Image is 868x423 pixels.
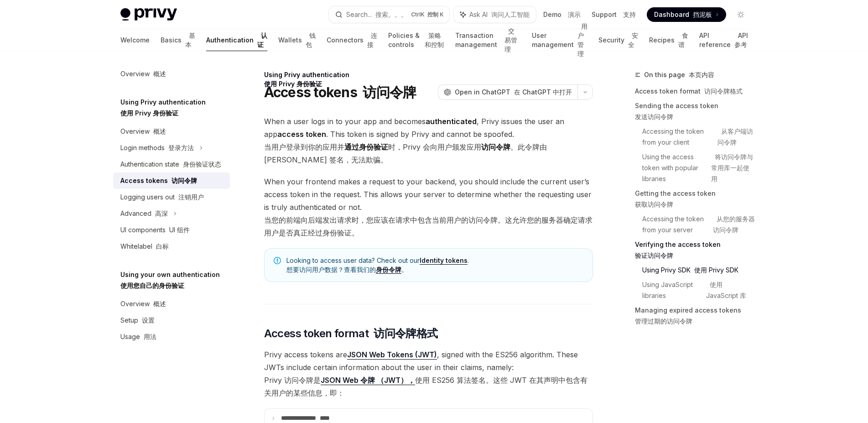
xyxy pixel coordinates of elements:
div: Whitelabel [120,241,169,252]
a: Welcome [120,29,150,51]
span: When a user logs in to your app and becomes , Privy issues the user an app . This token is signed... [264,115,593,166]
font: 访问令牌 [363,84,416,100]
font: 本页内容 [689,71,714,78]
font: 使用 Privy SDK [694,266,738,274]
div: Login methods [120,142,194,153]
span: On this page [644,69,714,80]
a: Security 安全 [598,29,638,51]
font: 演示 [568,10,581,18]
a: Connectors 连接 [327,29,377,51]
div: Advanced [120,208,168,219]
strong: authenticated [426,117,477,126]
a: Recipes 食谱 [649,29,688,51]
font: 访问令牌格式 [374,327,437,340]
font: 身份验证状态 [183,160,221,168]
div: Logging users out [120,192,204,203]
font: 询问人工智能 [491,10,530,18]
a: Accessing the token from your server 从您的服务器访问令牌 [642,212,755,237]
a: Access tokens 访问令牌 [113,172,230,189]
font: 访问令牌 [172,177,197,184]
font: 发送访问令牌 [635,113,673,120]
a: API reference API 参考 [699,29,748,51]
font: 白标 [156,242,169,250]
span: Ask AI [469,10,530,19]
a: JSON Web 令牌 （JWT）， [321,376,415,385]
img: light logo [120,8,177,21]
button: Ask AI 询问人工智能 [454,6,536,23]
font: 概述 [153,127,166,135]
a: 身份令牌 [376,266,401,274]
font: 设置 [142,316,155,324]
button: Open in ChatGPT 在 ChatGPT 中打开 [438,84,577,100]
span: When your frontend makes a request to your backend, you should include the current user’s access ... [264,175,593,239]
font: 将访问令牌与常用库一起使用 [711,153,753,183]
font: 获取访问令牌 [635,200,673,208]
h1: Access tokens [264,84,416,100]
h5: Using your own authentication [120,269,220,291]
a: Usage 用法 [113,329,230,345]
span: Ctrl K [411,11,444,18]
a: JSON Web Tokens (JWT) [347,350,437,360]
a: User management 用户管理 [532,29,587,51]
div: Access tokens [120,175,197,186]
font: 交易管理 [504,27,517,53]
font: UI 组件 [169,226,190,234]
a: Verifying the access token验证访问令牌 [635,237,755,263]
a: Using Privy SDK 使用 Privy SDK [642,263,755,277]
font: 使用 Privy 身份验证 [120,109,178,117]
a: Using the access token with popular libraries 将访问令牌与常用库一起使用 [642,150,755,186]
a: Basics 基本 [161,29,195,51]
span: Dashboard [654,10,712,19]
font: 登录方法 [168,144,194,151]
strong: access token [277,130,326,139]
strong: 访问令牌 [481,142,510,151]
a: UI components UI 组件 [113,222,230,238]
font: 基本 [185,31,195,48]
div: Search... [346,9,407,20]
font: 支持 [623,10,636,18]
font: 用户管理 [577,22,587,57]
a: Demo 演示 [543,10,581,19]
a: Support 支持 [592,10,636,19]
div: Overview [120,68,166,79]
font: 连接 [367,31,377,48]
font: 在 ChatGPT 中打开 [514,88,572,96]
font: 想要访问用户数据？查看我们的 。 [286,266,408,274]
font: 高深 [155,209,168,217]
div: Overview [120,126,166,137]
a: Policies & controls 策略和控制 [388,29,444,51]
button: Toggle dark mode [733,7,748,22]
div: Overview [120,298,166,309]
font: 当用户登录到你的应用并 时，Privy 会向用户颁发应用 。此令牌由 [PERSON_NAME] 签名，无法欺骗。 [264,142,547,164]
strong: 通过身份验证 [344,142,388,151]
font: 认证 [257,31,267,48]
font: 使用您自己的身份验证 [120,282,184,289]
div: Using Privy authentication [264,70,593,79]
font: 用法 [144,333,156,340]
span: Access token format [264,326,438,341]
font: 验证访问令牌 [635,251,673,259]
a: Using JavaScript libraries 使用 JavaScript 库 [642,277,755,303]
div: Setup [120,315,155,326]
div: UI components [120,225,190,235]
a: Identity tokens [420,256,468,265]
a: Dashboard 挡泥板 [647,7,726,22]
font: 注销用户 [178,193,204,201]
span: Privy access tokens are , signed with the ES256 algorithm. These JWTs include certain information... [264,348,593,399]
font: 访问令牌格式 [704,87,743,95]
a: Sending the access token发送访问令牌 [635,99,755,124]
font: 策略和控制 [425,31,444,48]
a: Managing expired access tokens管理过期的访问令牌 [635,303,755,329]
span: Open in ChatGPT [455,88,572,97]
a: Authentication 认证 [206,29,267,51]
a: Setup 设置 [113,312,230,329]
font: Privy 访问令牌是 使用 ES256 算法签名。这些 JWT 在其声明中包含有关用户的某些信息，即： [264,376,587,397]
a: Access token format 访问令牌格式 [635,84,755,99]
font: 从客户端访问令牌 [717,127,753,146]
a: Overview 概述 [113,296,230,312]
a: Logging users out 注销用户 [113,189,230,205]
font: 概述 [153,300,166,308]
a: Wallets 钱包 [278,29,316,51]
a: Accessing the token from your client 从客户端访问令牌 [642,124,755,150]
font: 挡泥板 [693,10,712,18]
